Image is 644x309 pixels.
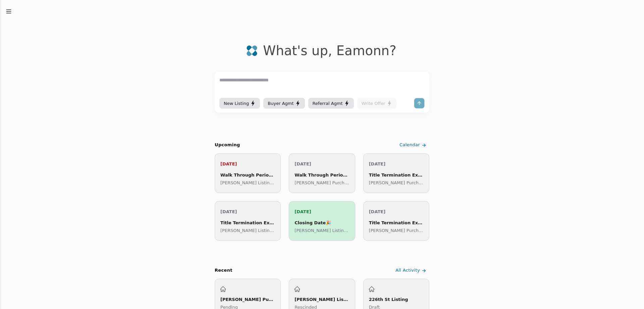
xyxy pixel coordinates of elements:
[363,153,429,193] a: [DATE]Title Termination Expires[PERSON_NAME] Purchase ([GEOGRAPHIC_DATA])
[369,219,424,226] div: Title Termination Expires
[294,160,349,167] p: [DATE]
[294,219,349,226] div: Closing Date 🎉
[398,140,429,151] a: Calendar
[215,201,281,241] a: [DATE]Title Termination Expires[PERSON_NAME] Listing ([GEOGRAPHIC_DATA])
[220,171,275,179] div: Walk Through Period Begins
[246,45,258,56] img: logo
[399,142,420,149] span: Calendar
[369,208,424,215] p: [DATE]
[394,265,429,276] a: All Activity
[219,98,260,109] button: New Listing
[215,142,240,149] h2: Upcoming
[313,100,343,107] span: Referral Agmt
[294,171,349,179] div: Walk Through Period Begins
[369,171,424,179] div: Title Termination Expires
[289,153,355,193] a: [DATE]Walk Through Period Begins[PERSON_NAME] Purchase ([GEOGRAPHIC_DATA])
[220,179,275,186] p: [PERSON_NAME] Listing ([GEOGRAPHIC_DATA])
[215,153,281,193] a: [DATE]Walk Through Period Begins[PERSON_NAME] Listing ([GEOGRAPHIC_DATA])
[220,160,275,167] p: [DATE]
[220,227,275,234] p: [PERSON_NAME] Listing ([GEOGRAPHIC_DATA])
[289,201,355,241] a: [DATE]Closing Date🎉[PERSON_NAME] Listing ([GEOGRAPHIC_DATA])
[395,267,420,274] span: All Activity
[294,179,349,186] p: [PERSON_NAME] Purchase ([GEOGRAPHIC_DATA])
[294,296,349,303] div: [PERSON_NAME] Listing ([GEOGRAPHIC_DATA])
[220,208,275,215] p: [DATE]
[294,227,349,234] p: [PERSON_NAME] Listing ([GEOGRAPHIC_DATA])
[263,98,305,109] button: Buyer Agmt
[220,296,275,303] div: [PERSON_NAME] Purchase ([GEOGRAPHIC_DATA])
[369,160,424,167] p: [DATE]
[308,98,354,109] button: Referral Agmt
[369,179,424,186] p: [PERSON_NAME] Purchase ([GEOGRAPHIC_DATA])
[369,296,424,303] div: 226th St Listing
[294,208,349,215] p: [DATE]
[369,227,424,234] p: [PERSON_NAME] Purchase ([GEOGRAPHIC_DATA])
[268,100,293,107] span: Buyer Agmt
[224,100,256,107] div: New Listing
[363,201,429,241] a: [DATE]Title Termination Expires[PERSON_NAME] Purchase ([GEOGRAPHIC_DATA])
[215,267,232,274] div: Recent
[263,43,396,58] div: What's up , Eamonn ?
[220,219,275,226] div: Title Termination Expires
